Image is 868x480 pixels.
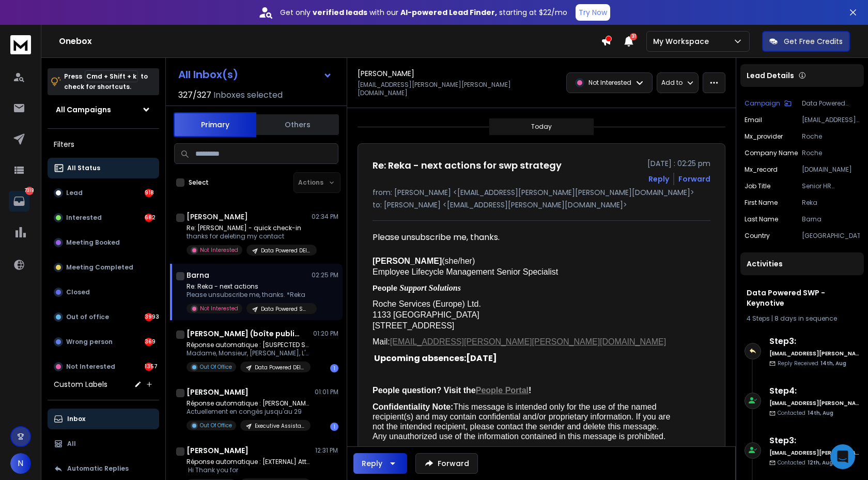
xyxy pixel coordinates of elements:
div: Reply [362,458,382,469]
p: mx_record [745,166,778,174]
strong: verified leads [313,7,367,18]
span: Support Solutions [399,283,461,292]
h6: Step 3 : [769,434,860,447]
h1: Re: Reka - next actions for swp strategy [373,158,562,173]
strong: AI-powered Lead Finder, [400,7,497,18]
p: [DATE] : 02:25 pm [647,158,710,169]
button: All [48,433,159,454]
p: Data Powered DEI - Keynotive [261,247,311,254]
p: [EMAIL_ADDRESS][PERSON_NAME][PERSON_NAME][DOMAIN_NAME] [802,116,860,124]
p: Press to check for shortcuts. [64,71,148,92]
p: 01:01 PM [315,388,338,396]
p: to: [PERSON_NAME] <[EMAIL_ADDRESS][PERSON_NAME][DOMAIN_NAME]> [373,200,710,210]
p: Not Interested [588,79,631,87]
span: 1133 [GEOGRAPHIC_DATA] [373,310,479,319]
span: This message is intended only for the use of the named recipient(s) and may contain confidential ... [373,402,673,441]
p: Reply Received [778,359,846,367]
button: Try Now [576,4,610,21]
p: 7319 [25,187,34,195]
button: Reply [648,174,669,184]
span: ! [529,386,531,395]
h6: [EMAIL_ADDRESS][PERSON_NAME][DOMAIN_NAME] [769,449,860,457]
div: 1 [330,364,338,372]
p: Data Powered DEI - Keynotive [255,364,304,371]
p: [EMAIL_ADDRESS][PERSON_NAME][PERSON_NAME][DOMAIN_NAME] [358,81,538,97]
p: Last Name [745,215,778,223]
button: Others [256,113,339,136]
p: from: [PERSON_NAME] <[EMAIL_ADDRESS][PERSON_NAME][PERSON_NAME][DOMAIN_NAME]> [373,187,710,198]
span: Employee Lifecycle Management Senior Specialist [373,267,558,276]
h6: [EMAIL_ADDRESS][PERSON_NAME][DOMAIN_NAME] [769,350,860,357]
button: N [10,453,31,474]
p: Meeting Completed [66,263,133,272]
p: job title [745,182,770,190]
span: 31 [630,33,637,40]
p: Today [531,123,552,131]
p: Out Of Office [200,422,232,429]
p: All Status [67,164,100,172]
button: All Status [48,158,159,178]
button: Closed [48,282,159,303]
p: Please unsubscribe me, thanks. *Reka [187,291,311,299]
p: Contacted [778,459,833,467]
h1: All Inbox(s) [178,69,238,80]
h1: [PERSON_NAME] [358,68,414,79]
p: Out of office [66,313,109,321]
h1: All Campaigns [56,104,111,115]
button: Wrong person369 [48,332,159,352]
button: Out of office3993 [48,307,159,327]
button: Automatic Replies [48,458,159,479]
span: 8 days in sequence [774,314,837,323]
a: 7319 [9,191,29,212]
h6: Step 4 : [769,385,860,397]
p: Company Name [745,149,798,157]
span: People Portal [476,386,529,395]
p: mx_provider [745,132,783,141]
p: thanks for deleting my contact [187,232,311,241]
p: Meeting Booked [66,238,120,247]
span: People question? Visit the [373,386,476,395]
p: 02:34 PM [312,213,338,221]
p: Campaign [745,99,780,108]
h3: Inboxes selected [213,89,283,101]
p: Contacted [778,409,833,417]
img: logo [10,35,31,54]
b: Upcoming absences: [374,352,466,364]
button: Campaign [745,99,792,108]
p: Roche [802,132,860,141]
h1: Data Powered SWP - Keynotive [747,288,858,308]
p: Data Powered SWP - Keynotive [261,305,311,313]
h1: [PERSON_NAME] (boîte publique) [187,328,300,339]
button: Lead918 [48,183,159,203]
p: Actuellement en congés jusqu'au 29 [187,408,311,416]
div: 369 [145,338,153,346]
h3: Filters [48,137,159,152]
p: Get only with our starting at $22/mo [280,7,567,18]
h1: Onebox [59,35,601,48]
div: 682 [145,214,153,222]
div: | [747,314,858,323]
p: Hi Thank you for [187,466,311,474]
p: Inbox [67,415,85,423]
button: Get Free Credits [762,31,850,52]
span: Roche Services (Europe) Ltd. [373,299,481,308]
p: Out Of Office [200,363,232,371]
span: 327 / 327 [178,89,211,101]
p: Re: Reka - next actions [187,282,311,291]
p: Try Now [579,7,607,18]
p: country [745,232,770,240]
p: Not Interested [66,363,115,371]
div: Activities [740,252,864,275]
p: Barna [802,215,860,223]
b: [PERSON_NAME] [373,257,442,265]
p: 02:25 PM [312,271,338,279]
p: Réponse automatique : [SUSPECTED SPAM] [PERSON_NAME] [187,341,311,349]
button: All Inbox(s) [170,64,340,85]
div: 1357 [145,363,153,371]
span: [STREET_ADDRESS] [373,321,454,330]
button: Interested682 [48,207,159,228]
h1: [PERSON_NAME] [187,445,249,456]
div: Please unsubscribe me, thanks. [373,231,674,244]
div: 3993 [145,313,153,321]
